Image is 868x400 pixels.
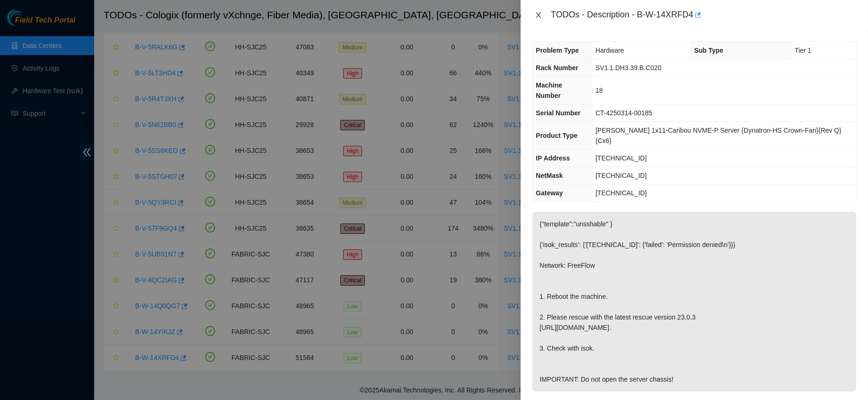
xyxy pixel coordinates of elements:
span: Hardware [595,47,624,54]
span: NetMask [536,172,563,179]
span: Gateway [536,189,563,197]
span: close [535,11,542,19]
span: IP Address [536,154,570,162]
p: {"template":"unsshable" } {'isok_results': {'[TECHNICAL_ID]': {'failed': 'Permission denied\n'}}}... [532,212,856,392]
span: CT-4250314-00185 [595,109,652,117]
span: [TECHNICAL_ID] [595,154,647,162]
span: Machine Number [536,81,562,99]
span: Rack Number [536,64,578,72]
span: [TECHNICAL_ID] [595,189,647,197]
span: SV1.1.DH3.39.B.C020 [595,64,661,72]
span: Serial Number [536,109,580,117]
span: [PERSON_NAME] 1x11-Caribou NVME-P Server {Dynatron-HS Crown-Fan}{Rev Q}{Cx6} [595,127,842,144]
span: 18 [595,87,603,94]
div: TODOs - Description - B-W-14XRFD4 [551,8,857,23]
span: Product Type [536,132,577,139]
span: Problem Type [536,47,579,54]
span: Tier 1 [795,47,811,54]
span: Sub Type [694,47,723,54]
button: Close [532,11,545,20]
span: [TECHNICAL_ID] [595,172,647,179]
